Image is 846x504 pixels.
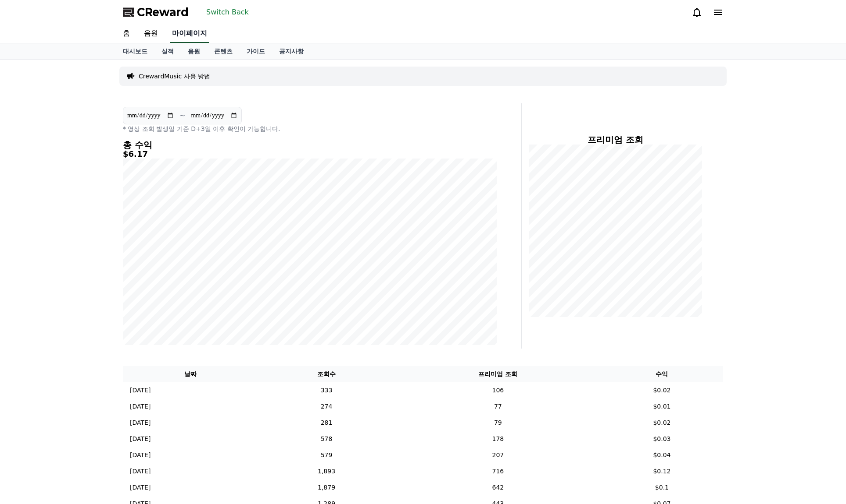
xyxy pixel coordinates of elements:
[130,434,151,444] p: [DATE]
[181,43,207,59] a: 음원
[130,467,151,476] p: [DATE]
[258,463,395,479] td: 1,893
[601,366,723,382] th: 수익
[258,398,395,415] td: 274
[137,25,165,43] a: 음원
[529,135,702,145] h4: 프리미엄 조회
[601,415,723,431] td: $0.02
[395,398,601,415] td: 77
[207,43,240,59] a: 콘텐츠
[258,431,395,447] td: 578
[154,43,181,59] a: 실적
[203,5,252,19] button: Switch Back
[170,25,209,43] a: 마이페이지
[601,463,723,479] td: $0.12
[395,463,601,479] td: 716
[601,479,723,496] td: $0.1
[395,415,601,431] td: 79
[395,366,601,382] th: 프리미엄 조회
[130,402,151,411] p: [DATE]
[258,479,395,496] td: 1,879
[258,447,395,463] td: 579
[123,140,497,150] h4: 총 수익
[258,415,395,431] td: 281
[123,366,258,382] th: 날짜
[137,5,189,19] span: CReward
[601,447,723,463] td: $0.04
[116,43,154,59] a: 대시보드
[130,386,151,395] p: [DATE]
[601,382,723,398] td: $0.02
[116,25,137,43] a: 홈
[601,431,723,447] td: $0.03
[179,110,185,121] p: ~
[601,398,723,415] td: $0.01
[123,124,497,133] p: * 영상 조회 발생일 기준 D+3일 이후 확인이 가능합니다.
[123,150,497,159] h5: $6.17
[395,431,601,447] td: 178
[395,382,601,398] td: 106
[130,451,151,460] p: [DATE]
[395,479,601,496] td: 642
[130,483,151,492] p: [DATE]
[240,43,272,59] a: 가이드
[258,382,395,398] td: 333
[395,447,601,463] td: 207
[130,418,151,427] p: [DATE]
[272,43,311,59] a: 공지사항
[139,72,210,81] a: CrewardMusic 사용 방법
[258,366,395,382] th: 조회수
[123,5,189,19] a: CReward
